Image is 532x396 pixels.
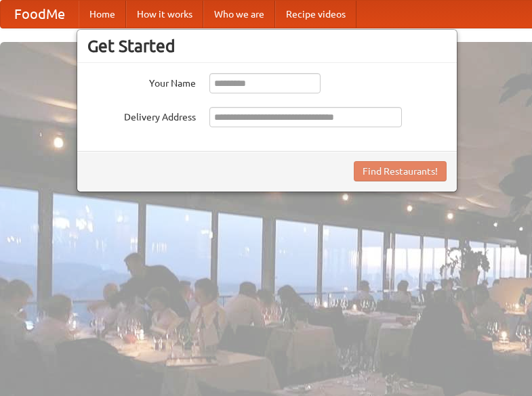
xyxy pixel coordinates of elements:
[203,1,275,28] a: Who we are
[79,1,126,28] a: Home
[354,161,447,181] button: Find Restaurants!
[126,1,203,28] a: How it works
[275,1,356,28] a: Recipe videos
[87,73,196,90] label: Your Name
[87,36,447,56] h3: Get Started
[1,1,79,28] a: FoodMe
[87,107,196,124] label: Delivery Address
